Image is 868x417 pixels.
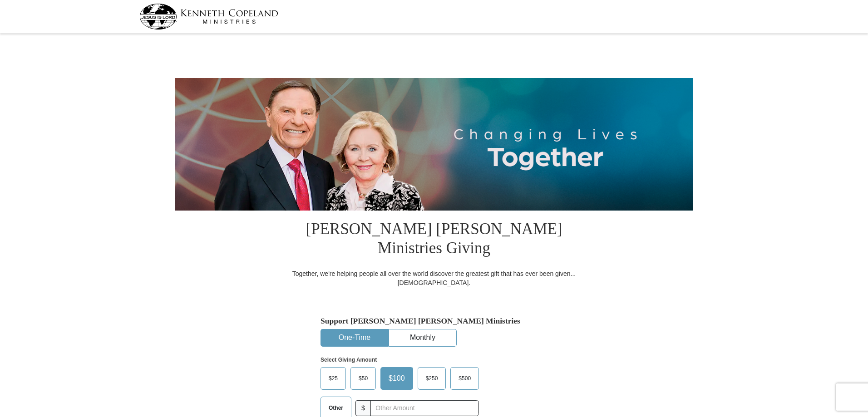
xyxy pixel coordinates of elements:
span: Other [324,401,348,415]
span: $50 [354,372,372,385]
span: $250 [421,372,443,385]
h1: [PERSON_NAME] [PERSON_NAME] Ministries Giving [286,211,582,269]
span: $25 [324,372,342,385]
button: One-Time [321,329,388,346]
strong: Select Giving Amount [321,357,377,363]
h5: Support [PERSON_NAME] [PERSON_NAME] Ministries [321,316,547,326]
input: Other Amount [370,400,479,416]
span: $100 [384,372,409,385]
button: Monthly [389,329,456,346]
span: $500 [454,372,475,385]
span: $ [355,400,371,416]
div: Together, we're helping people all over the world discover the greatest gift that has ever been g... [286,269,582,287]
img: kcm-header-logo.svg [139,4,278,29]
